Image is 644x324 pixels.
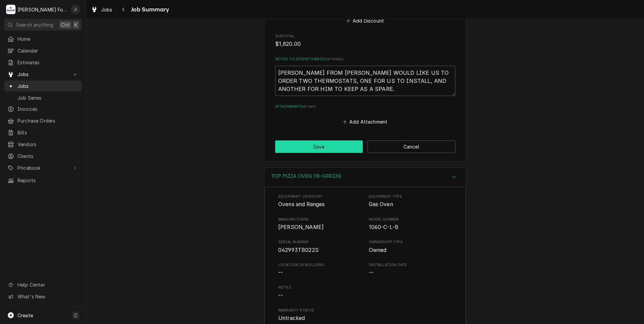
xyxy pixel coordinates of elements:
span: Pricebook [18,164,68,171]
span: Notes [278,292,452,300]
div: Serial Number [278,239,362,254]
a: Clients [4,151,82,162]
span: C [74,312,77,319]
span: Help Center [18,281,78,288]
span: Installation Date [369,262,452,268]
button: Navigate back [118,4,129,15]
div: Ownership Type [369,239,452,254]
span: Gas Oven [369,201,393,207]
span: $1,820.00 [275,41,301,47]
span: Warranty Status [278,314,452,322]
div: Jeff Debigare (109)'s Avatar [71,5,80,14]
div: Equipment Display [278,194,452,322]
a: Reports [4,175,82,186]
span: Equipment Type [369,194,452,199]
span: Model Number [369,223,452,231]
a: Invoices [4,103,82,115]
span: Location in Building [278,269,362,277]
span: Calendar [18,47,78,54]
a: Calendar [4,45,82,56]
span: Invoices [18,105,78,112]
button: Add Discount [345,16,385,26]
h3: TOP PIZZA OVEN (16-GREEN) [271,173,341,180]
span: K [74,21,77,28]
a: Go to Pricebook [4,162,82,173]
span: Jobs [18,71,68,78]
span: What's New [18,293,78,300]
button: Search anythingCtrlK [4,19,82,31]
span: [PERSON_NAME] [278,224,324,230]
span: Location in Building [278,262,362,268]
a: Go to Help Center [4,279,82,290]
div: Marshall Food Equipment Service's Avatar [6,5,15,14]
a: Go to Jobs [4,69,82,80]
span: Notes [278,285,452,290]
button: Cancel [367,140,455,153]
span: Manufacturer [278,223,362,231]
span: Home [18,35,78,42]
div: Equipment Category [278,194,362,208]
span: Job Series [18,94,78,101]
div: Model Number [369,217,452,231]
a: Go to What's New [4,291,82,302]
span: Clients [18,153,78,160]
button: Add Attachment [342,117,389,126]
span: 1060-C-L-B [369,224,399,230]
span: Purchase Orders [18,117,78,124]
span: Bills [18,129,78,136]
span: -- [369,269,374,276]
span: ( optional ) [325,57,344,61]
div: Button Group [275,140,455,153]
div: Subtotal [275,34,455,48]
div: Warranty Status [278,308,452,322]
a: Jobs [4,80,82,92]
span: Search anything [16,21,53,28]
label: Notes to Dispatcher(s) [275,57,455,62]
div: M [6,5,15,14]
span: Serial Number [278,239,362,245]
span: Ovens and Ranges [278,201,325,207]
div: Location in Building [278,262,362,277]
div: Notes to Dispatcher(s) [275,57,455,96]
a: Job Series [4,92,82,103]
label: Attachments [275,104,455,109]
span: Equipment Type [369,200,452,208]
a: Home [4,33,82,44]
span: -- [278,292,283,299]
span: Reports [18,177,78,184]
a: Estimates [4,57,82,68]
span: ( if any ) [303,105,316,108]
span: Equipment Category [278,194,362,199]
div: Accordion Header [264,168,466,187]
span: Ownership Type [369,246,452,254]
div: J( [71,5,80,14]
span: Owned [369,247,387,253]
span: Installation Date [369,269,452,277]
span: Jobs [101,6,112,13]
a: Jobs [88,4,115,15]
span: Jobs [18,83,78,90]
span: Create [18,313,33,318]
span: Manufacturer [278,217,362,222]
div: Button Group Row [275,140,455,153]
span: Vendors [18,141,78,148]
span: Subtotal [275,34,455,39]
span: Equipment Category [278,200,362,208]
button: Save [275,140,363,153]
span: Ownership Type [369,239,452,245]
button: Accordion Details Expand Trigger [264,168,466,187]
a: Bills [4,127,82,138]
a: Vendors [4,139,82,150]
span: 042993TB022S [278,247,319,253]
div: Attachments [275,104,455,126]
span: Job Summary [129,5,169,14]
a: Purchase Orders [4,115,82,126]
textarea: [PERSON_NAME] FROM [PERSON_NAME] WOULD LIKE US TO ORDER TWO THERMOSTATS, ONE FOR US TO INSTALL, A... [275,66,455,96]
div: Installation Date [369,262,452,277]
div: [PERSON_NAME] Food Equipment Service [18,6,67,13]
span: Subtotal [275,40,455,48]
span: Model Number [369,217,452,222]
div: Notes [278,285,452,299]
div: Manufacturer [278,217,362,231]
span: Untracked [278,315,305,321]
